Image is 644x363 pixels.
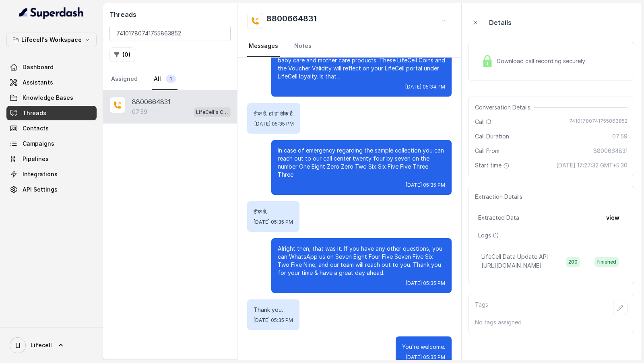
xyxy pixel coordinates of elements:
[293,35,313,57] a: Notes
[601,210,624,225] button: view
[19,6,84,19] img: light.svg
[166,75,176,83] span: 1
[569,118,627,126] span: 74101780741755863852
[23,63,54,71] span: Dashboard
[475,161,511,169] span: Start time
[475,193,526,201] span: Extraction Details
[31,341,52,349] span: Lifecell
[481,55,493,67] img: Lock Icon
[6,167,97,181] a: Integrations
[6,136,97,151] a: Campaigns
[278,245,445,277] p: Alright then, that was it. If you have any other questions, you can WhatsApp us on Seven Eight Fo...
[6,33,97,47] button: Lifecell's Workspace
[6,334,97,357] a: Lifecell
[475,301,488,315] p: Tags
[475,118,491,126] span: Call ID
[475,103,534,111] span: Conversation Details
[475,318,627,326] p: No tags assigned
[406,182,445,188] span: [DATE] 05:35 PM
[132,108,147,116] p: 07:59
[475,132,509,140] span: Call Duration
[566,257,580,267] span: 200
[405,84,445,90] span: [DATE] 05:34 PM
[254,219,293,225] span: [DATE] 05:35 PM
[278,146,445,179] p: In case of emergency regarding the sample collection you can reach out to our call center twenty ...
[406,354,445,361] span: [DATE] 05:35 PM
[489,18,512,27] p: Details
[593,147,627,155] span: 8800664831
[109,68,231,90] nav: Tabs
[254,208,293,216] p: ठीक है.
[109,68,139,90] a: Assigned
[109,47,135,62] button: (0)
[23,140,54,148] span: Campaigns
[21,35,82,45] p: Lifecell's Workspace
[475,147,500,155] span: Call From
[481,262,542,269] span: [URL][DOMAIN_NAME]
[254,121,294,127] span: [DATE] 05:35 PM
[478,231,624,239] p: Logs ( 1 )
[132,97,171,107] p: 8800664831
[247,35,452,57] nav: Tabs
[254,109,294,118] p: ठीक है. हां हां ठीक है.
[612,132,627,140] span: 07:59
[6,60,97,74] a: Dashboard
[23,78,53,87] span: Assistants
[478,214,519,222] span: Extracted Data
[266,13,317,29] h2: 8800664831
[254,306,293,314] p: Thank you.
[23,124,49,132] span: Contacts
[247,35,280,57] a: Messages
[109,26,231,41] input: Search by Call ID or Phone Number
[6,75,97,90] a: Assistants
[23,94,73,102] span: Knowledge Bases
[402,343,445,351] p: You’re welcome.
[6,106,97,120] a: Threads
[23,109,46,117] span: Threads
[23,155,49,163] span: Pipelines
[6,152,97,166] a: Pipelines
[15,341,21,350] text: LI
[6,182,97,197] a: API Settings
[109,10,231,19] h2: Threads
[594,257,619,267] span: finished
[23,186,58,194] span: API Settings
[254,317,293,324] span: [DATE] 05:35 PM
[6,91,97,105] a: Knowledge Bases
[23,170,58,178] span: Integrations
[556,161,627,169] span: [DATE] 17:27:32 GMT+5:30
[497,57,588,65] span: Download call recording securely
[481,253,548,261] p: LifeCell Data Update API
[6,121,97,136] a: Contacts
[196,108,228,116] p: LifeCell's Call Assistant
[152,68,178,90] a: All1
[406,280,445,287] span: [DATE] 05:35 PM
